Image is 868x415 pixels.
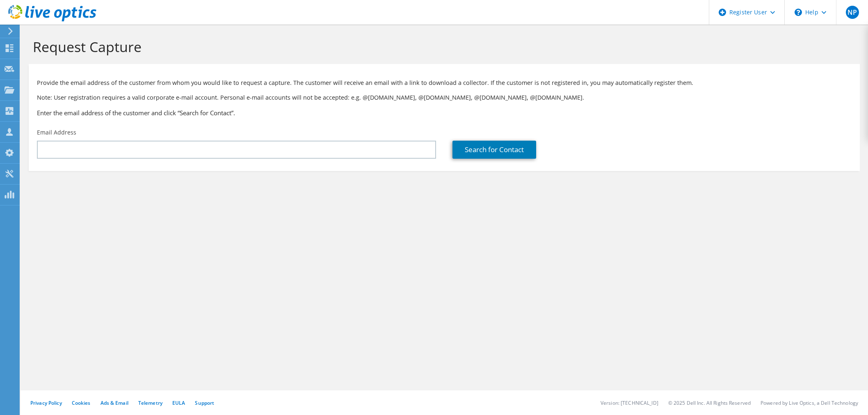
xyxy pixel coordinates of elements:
li: Powered by Live Optics, a Dell Technology [761,399,858,406]
h1: Request Capture [33,38,852,55]
a: Search for Contact [452,141,536,159]
a: Ads & Email [101,399,128,406]
a: Cookies [72,399,91,406]
label: Email Address [37,128,76,137]
a: Privacy Policy [30,399,62,406]
li: Version: [TECHNICAL_ID] [601,399,658,406]
h3: Enter the email address of the customer and click “Search for Contact”. [37,108,852,117]
p: Note: User registration requires a valid corporate e-mail account. Personal e-mail accounts will ... [37,93,852,102]
p: Provide the email address of the customer from whom you would like to request a capture. The cust... [37,78,852,87]
a: EULA [172,399,185,406]
a: Support [195,399,214,406]
li: © 2025 Dell Inc. All Rights Reserved [668,399,751,406]
span: NP [846,6,859,19]
a: Telemetry [138,399,162,406]
svg: \n [795,9,802,16]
